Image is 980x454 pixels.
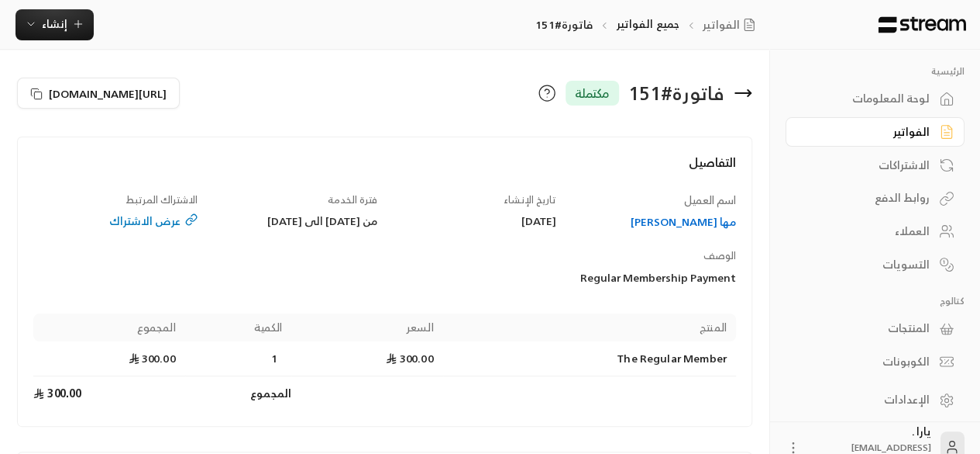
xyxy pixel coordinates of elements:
[443,341,736,376] td: The Regular Member
[786,183,965,213] a: روابط الدفع
[126,191,198,209] span: الاشتراك المرتبط
[703,247,736,265] span: الوصف
[703,17,762,33] a: الفواتير
[504,191,556,209] span: تاريخ الإنشاء
[786,217,965,247] a: العملاء
[15,9,94,40] button: إنشاء
[786,295,965,307] p: كتالوج
[443,314,736,341] th: المنتج
[33,213,198,229] a: عرض الاشتراك
[786,249,965,279] a: التسويات
[535,16,762,33] nav: breadcrumb
[291,341,442,376] td: 300.00
[805,224,930,239] div: العملاء
[392,213,556,229] div: [DATE]
[805,392,930,407] div: الإعدادات
[185,314,292,341] th: الكمية
[535,17,593,33] p: فاتورة#151
[805,257,930,272] div: التسويات
[786,347,965,377] a: الكوبونات
[392,270,736,286] div: Regular Membership Payment
[805,91,930,106] div: لوحة المعلومات
[786,314,965,344] a: المنتجات
[33,314,184,341] th: المجموع
[33,376,184,411] td: 300.00
[185,376,292,411] td: المجموع
[49,85,167,102] span: [URL][DOMAIN_NAME]
[33,153,736,187] h4: التفاصيل
[786,84,965,114] a: لوحة المعلومات
[266,351,282,366] span: 1
[877,16,968,33] img: Logo
[786,65,965,78] p: الرئيسية
[33,341,184,376] td: 300.00
[33,314,736,411] table: Products
[575,84,610,102] span: مكتملة
[213,213,377,229] div: من [DATE] الى [DATE]
[291,314,442,341] th: السعر
[786,150,965,180] a: الاشتراكات
[42,14,67,33] span: إنشاء
[805,354,930,369] div: الكوبونات
[328,191,377,209] span: فترة الخدمة
[805,190,930,206] div: روابط الدفع
[628,81,724,106] div: فاتورة # 151
[786,385,965,415] a: الإعدادات
[805,158,930,173] div: الاشتراكات
[786,117,965,147] a: الفواتير
[805,124,930,140] div: الفواتير
[805,321,930,336] div: المنتجات
[572,214,736,230] a: مها [PERSON_NAME]
[616,14,679,33] a: جميع الفواتير
[17,78,180,109] button: [URL][DOMAIN_NAME]
[684,190,736,210] span: اسم العميل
